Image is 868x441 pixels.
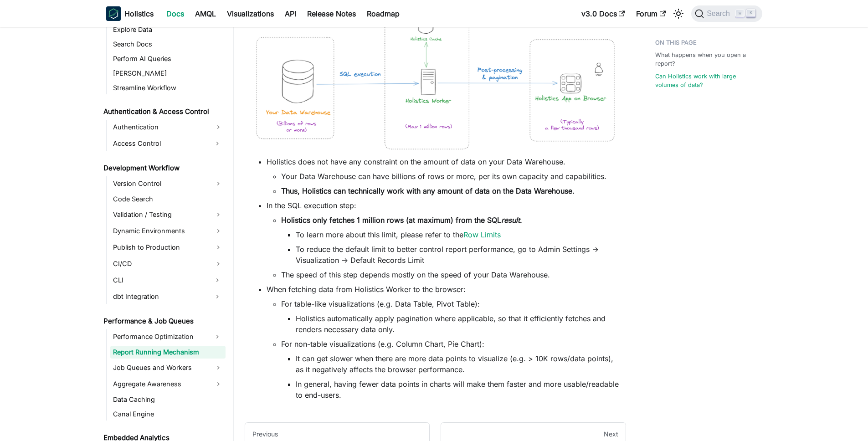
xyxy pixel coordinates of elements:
[110,329,209,344] a: Performance Optimization
[252,430,422,438] div: Previous
[110,82,226,94] a: Streamline Workflow
[655,51,757,68] a: What happens when you open a report?
[267,284,619,400] li: When fetching data from Holistics Worker to the browser:
[124,8,154,19] b: Holistics
[190,6,221,21] a: AMQL
[106,6,121,21] img: Holistics
[296,313,619,335] li: Holistics automatically apply pagination where applicable, so that it efficiently fetches and ren...
[576,6,631,21] a: v3.0 Docs
[704,10,735,18] span: Search
[691,5,762,22] button: Search (Command+K)
[361,6,405,21] a: Roadmap
[296,353,619,375] li: It can get slower when there are more data points to visualize (e.g. > 10K rows/data points), as ...
[110,23,226,36] a: Explore Data
[281,186,575,195] strong: Thus, Holistics can technically work with any amount of data on the Data Warehouse.
[209,136,226,151] button: Expand sidebar category 'Access Control'
[110,136,209,151] a: Access Control
[106,6,154,21] a: HolisticsHolistics
[209,289,226,304] button: Expand sidebar category 'dbt Integration'
[296,379,619,400] li: In general, having fewer data points in charts will make them faster and more usable/readable to ...
[110,408,226,420] a: Canal Engine
[110,120,226,134] a: Authentication
[97,27,234,441] nav: Docs sidebar
[735,10,745,18] kbd: ⌘
[101,315,226,328] a: Performance & Job Queues
[296,229,619,240] li: To learn more about this limit, please refer to the
[463,230,501,239] a: Row Limits
[209,273,226,287] button: Expand sidebar category 'CLI'
[161,6,190,21] a: Docs
[302,6,361,21] a: Release Notes
[110,273,209,287] a: CLI
[101,105,226,118] a: Authentication & Access Control
[101,162,226,174] a: Development Workflow
[110,207,226,222] a: Validation / Testing
[448,430,618,438] div: Next
[110,360,226,375] a: Job Queues and Workers
[655,72,757,89] a: Can Holistics work with large volumes of data?
[281,338,619,400] li: For non-table visualizations (e.g. Column Chart, Pie Chart):
[110,240,226,255] a: Publish to Production
[281,298,619,335] li: For table-like visualizations (e.g. Data Table, Pivot Table):
[110,176,226,191] a: Version Control
[281,171,619,182] li: Your Data Warehouse can have billions of rows or more, per its own capacity and capabilities.
[296,244,619,266] li: To reduce the default limit to better control report performance, go to Admin Settings -> Visuali...
[671,6,686,21] button: Switch between dark and light mode (currently light mode)
[209,329,226,344] button: Expand sidebar category 'Performance Optimization'
[281,269,619,280] li: The speed of this step depends mostly on the speed of your Data Warehouse.
[110,38,226,51] a: Search Docs
[746,9,755,17] kbd: K
[110,289,209,304] a: dbt Integration
[279,6,302,21] a: API
[110,224,226,238] a: Dynamic Environments
[110,256,226,271] a: CI/CD
[110,67,226,80] a: [PERSON_NAME]
[110,193,226,205] a: Code Search
[221,6,279,21] a: Visualizations
[110,52,226,65] a: Perform AI Queries
[110,377,226,391] a: Aggregate Awareness
[110,393,226,406] a: Data Caching
[501,215,520,225] em: result
[631,6,671,21] a: Forum
[110,346,226,359] a: Report Running Mechanism
[281,215,522,225] strong: Holistics only fetches 1 million rows (at maximum) from the SQL .
[267,156,619,196] li: Holistics does not have any constraint on the amount of data on your Data Warehouse.
[267,200,619,280] li: In the SQL execution step:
